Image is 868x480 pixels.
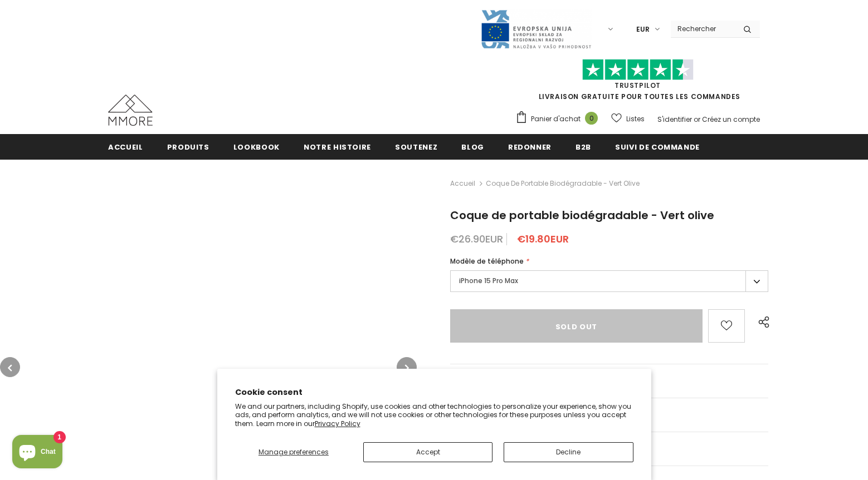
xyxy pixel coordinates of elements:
[304,134,371,159] a: Notre histoire
[582,59,694,81] img: Faites confiance aux étoiles pilotes
[304,142,371,152] span: Notre histoire
[531,113,581,125] span: Panier d'achat
[233,134,280,159] a: Lookbook
[671,21,735,37] input: Search Site
[9,435,66,471] inbox-online-store-chat: Shopify online store chat
[657,115,692,124] a: S'identifier
[461,142,484,152] span: Blog
[615,134,700,159] a: Suivi de commande
[363,442,492,462] button: Accept
[235,442,353,462] button: Manage preferences
[615,142,700,152] span: Suivi de commande
[480,24,592,33] a: Javni Razpis
[517,232,569,246] span: €19.80EUR
[450,177,475,190] a: Accueil
[235,387,633,398] h2: Cookie consent
[504,442,633,462] button: Decline
[636,24,650,35] span: EUR
[108,142,143,152] span: Accueil
[450,232,503,246] span: €26.90EUR
[515,111,603,127] a: Panier d'achat 0
[395,142,437,152] span: soutenez
[235,402,633,428] p: We and our partners, including Shopify, use cookies and other technologies to personalize your ex...
[480,9,592,50] img: Javni Razpis
[395,134,437,159] a: soutenez
[611,109,645,128] a: Listes
[576,134,591,159] a: B2B
[508,142,552,152] span: Redonner
[450,309,703,343] input: Sold Out
[486,177,640,190] span: Coque de portable biodégradable - Vert olive
[233,142,280,152] span: Lookbook
[315,419,360,428] a: Privacy Policy
[450,256,524,266] span: Modèle de téléphone
[702,115,760,124] a: Créez un compte
[515,64,760,101] span: LIVRAISON GRATUITE POUR TOUTES LES COMMANDES
[694,115,700,124] span: or
[450,364,768,398] a: Les questions générales
[108,134,143,159] a: Accueil
[167,142,209,152] span: Produits
[626,113,645,125] span: Listes
[615,81,661,90] a: TrustPilot
[167,134,209,159] a: Produits
[450,207,714,223] span: Coque de portable biodégradable - Vert olive
[259,447,329,457] span: Manage preferences
[508,134,552,159] a: Redonner
[108,95,153,126] img: Cas MMORE
[450,270,768,292] label: iPhone 15 Pro Max
[576,142,591,152] span: B2B
[585,112,598,125] span: 0
[461,134,484,159] a: Blog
